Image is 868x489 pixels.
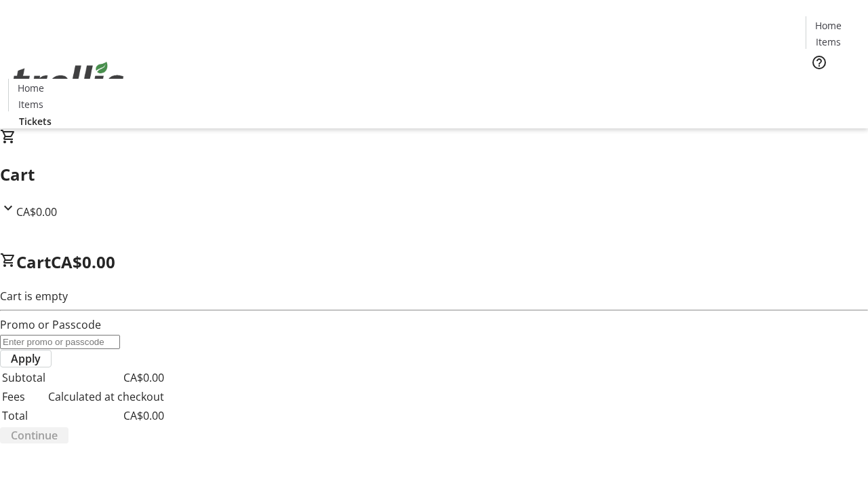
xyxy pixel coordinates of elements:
[1,388,46,405] td: Fees
[1,407,46,424] td: Total
[806,49,833,76] button: Help
[1,369,46,386] td: Subtotal
[18,97,43,111] span: Items
[816,79,849,93] span: Tickets
[9,81,52,95] a: Home
[8,47,129,115] img: Orient E2E Organization cpyRnFWgv2's Logo
[9,97,52,111] a: Items
[806,18,850,33] a: Home
[8,114,62,128] a: Tickets
[47,369,165,386] td: CA$0.00
[51,251,115,273] span: CA$0.00
[18,81,44,95] span: Home
[806,35,850,49] a: Items
[816,35,841,49] span: Items
[806,79,860,93] a: Tickets
[11,350,41,367] span: Apply
[47,388,165,405] td: Calculated at checkout
[47,407,165,424] td: CA$0.00
[19,114,52,128] span: Tickets
[815,18,842,33] span: Home
[16,204,57,219] span: CA$0.00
